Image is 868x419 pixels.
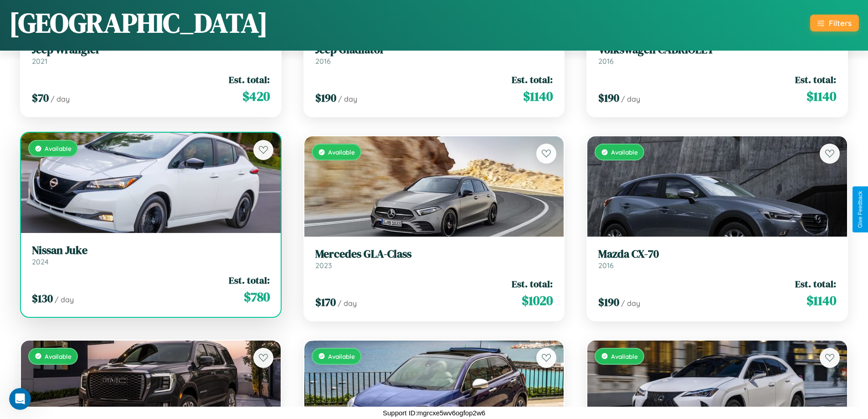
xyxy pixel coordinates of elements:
span: Est. total: [229,73,270,86]
span: Est. total: [795,277,836,290]
a: Mercedes GLA-Class2023 [315,248,553,270]
a: Mazda CX-702016 [598,248,836,270]
span: $ 190 [598,295,619,310]
span: $ 130 [32,291,53,306]
span: Est. total: [512,73,553,86]
span: 2024 [32,257,49,266]
span: Est. total: [795,73,836,86]
span: $ 1140 [806,291,836,310]
span: / day [621,299,640,308]
button: Filters [810,15,859,31]
div: Filters [829,18,852,28]
span: / day [338,94,357,103]
span: Est. total: [512,277,553,290]
span: $ 170 [315,295,336,310]
h3: Mazda CX-70 [598,248,836,261]
span: 2016 [598,57,614,66]
span: Available [611,148,638,156]
span: 2023 [315,261,332,270]
span: $ 190 [315,90,336,105]
span: / day [55,295,74,304]
iframe: Intercom live chat [9,388,31,410]
span: Available [45,352,72,360]
span: / day [338,299,357,308]
h3: Mercedes GLA-Class [315,248,553,261]
span: $ 1140 [523,87,553,105]
span: 2016 [598,261,614,270]
h3: Nissan Juke [32,244,270,257]
span: 2016 [315,57,331,66]
a: Jeep Gladiator2016 [315,43,553,66]
span: Available [328,148,355,156]
p: Support ID: mgrcxe5wv6ogfop2w6 [383,407,485,419]
span: Available [45,145,72,152]
a: Nissan Juke2024 [32,244,270,266]
a: Volkswagen CABRIOLET2016 [598,43,836,66]
span: / day [621,94,640,103]
span: $ 190 [598,90,619,105]
span: 2021 [32,57,47,66]
span: $ 780 [244,288,270,306]
a: Jeep Wrangler2021 [32,43,270,66]
span: $ 420 [242,87,270,105]
span: Est. total: [229,274,270,287]
h1: [GEOGRAPHIC_DATA] [9,4,268,41]
span: / day [51,94,70,103]
span: Available [611,352,638,360]
span: $ 70 [32,90,49,105]
span: $ 1020 [522,291,553,310]
div: Give Feedback [857,191,863,228]
span: $ 1140 [806,87,836,105]
span: Available [328,352,355,360]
